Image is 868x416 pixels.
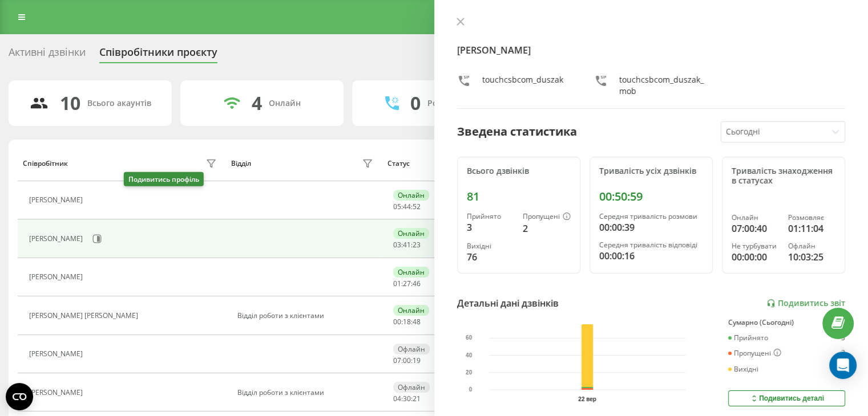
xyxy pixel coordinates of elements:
[467,242,514,250] div: Вихідні
[393,202,401,211] span: 05
[403,356,411,365] span: 00
[788,214,835,222] div: Розмовляє
[124,172,204,186] div: Подивитись профіль
[619,74,708,97] div: touchcsbcom_duszak_mob
[393,356,401,365] span: 07
[393,382,430,393] div: Офлайн
[466,352,473,358] text: 40
[413,240,421,250] span: 23
[237,312,376,320] div: Відділ роботи з клієнтами
[29,350,86,358] div: [PERSON_NAME]
[599,166,703,176] div: Тривалість усіх дзвінків
[393,305,429,316] div: Онлайн
[413,317,421,327] span: 48
[728,349,781,358] div: Пропущені
[393,241,421,249] div: : :
[466,335,473,341] text: 60
[60,92,80,114] div: 10
[766,299,845,308] a: Подивитись звіт
[393,240,401,250] span: 03
[457,43,846,57] h4: [PERSON_NAME]
[387,160,410,168] div: Статус
[732,166,835,186] div: Тривалість знаходження в статусах
[393,318,421,326] div: : :
[6,383,33,410] button: Open CMP widget
[393,357,421,365] div: : :
[413,279,421,288] span: 46
[728,365,758,373] div: Вихідні
[841,349,845,358] div: 2
[732,242,779,250] div: Не турбувати
[728,319,845,327] div: Сумарно (Сьогодні)
[29,312,141,320] div: [PERSON_NAME] [PERSON_NAME]
[29,196,86,204] div: [PERSON_NAME]
[749,394,824,403] div: Подивитись деталі
[467,166,571,176] div: Всього дзвінків
[599,241,703,249] div: Середня тривалість відповіді
[403,317,411,327] span: 18
[269,99,301,108] div: Онлайн
[393,344,430,354] div: Офлайн
[393,190,429,201] div: Онлайн
[599,221,703,234] div: 00:00:39
[237,389,376,397] div: Відділ роботи з клієнтами
[732,222,779,235] div: 07:00:40
[29,389,86,397] div: [PERSON_NAME]
[788,242,835,250] div: Офлайн
[393,279,401,288] span: 01
[99,46,217,64] div: Співробітники проєкту
[393,228,429,239] div: Онлайн
[466,369,473,376] text: 20
[467,213,514,221] div: Прийнято
[457,123,577,140] div: Зведена статистика
[732,214,779,222] div: Онлайн
[231,160,251,168] div: Відділ
[599,190,703,203] div: 00:50:59
[23,160,68,168] div: Співробітник
[9,46,86,64] div: Активні дзвінки
[413,202,421,211] span: 52
[403,279,411,288] span: 27
[252,92,262,114] div: 4
[599,249,703,263] div: 00:00:16
[728,334,768,342] div: Прийнято
[599,213,703,221] div: Середня тривалість розмови
[841,334,845,342] div: 3
[728,390,845,406] button: Подивитись деталі
[469,387,472,393] text: 0
[29,273,86,281] div: [PERSON_NAME]
[523,222,571,235] div: 2
[393,394,401,403] span: 04
[410,92,421,114] div: 0
[467,250,514,264] div: 76
[578,396,596,402] text: 22 вер
[393,395,421,403] div: : :
[467,221,514,234] div: 3
[393,203,421,211] div: : :
[732,250,779,264] div: 00:00:00
[393,317,401,327] span: 00
[482,74,563,97] div: touchcsbcom_duszak
[393,267,429,278] div: Онлайн
[403,240,411,250] span: 41
[467,190,571,203] div: 81
[87,99,151,108] div: Всього акаунтів
[788,250,835,264] div: 10:03:25
[457,296,559,310] div: Детальні дані дзвінків
[413,356,421,365] span: 19
[427,99,483,108] div: Розмовляють
[393,280,421,288] div: : :
[523,213,571,222] div: Пропущені
[829,352,857,379] div: Open Intercom Messenger
[403,202,411,211] span: 44
[413,394,421,403] span: 21
[403,394,411,403] span: 30
[788,222,835,235] div: 01:11:04
[29,235,86,243] div: [PERSON_NAME]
